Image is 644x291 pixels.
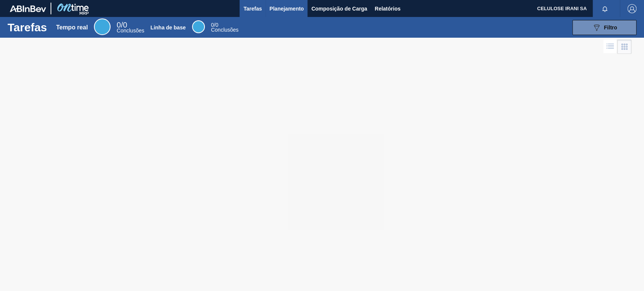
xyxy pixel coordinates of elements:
font: Linha de base [151,25,186,31]
button: Notificações [593,3,617,14]
div: Tempo real [94,18,111,35]
font: Tarefas [243,6,262,12]
font: 0 [117,21,121,29]
button: Filtro [572,20,636,35]
font: Conclusões [211,27,238,33]
font: / [121,21,123,29]
img: Sair [627,4,636,13]
div: Linha de base [192,20,205,33]
font: Conclusões [117,28,144,34]
font: Planejamento [269,6,304,12]
font: Filtro [604,25,617,31]
font: 0 [211,22,214,28]
img: TNhmsLtSVTkK8tSr43FrP2fwEKptu5GPRR3wAAAABJRU5ErkJggg== [10,5,46,12]
font: / [214,22,215,28]
font: CELULOSE IRANI SA [537,6,587,11]
font: Tarefas [8,21,47,34]
font: 0 [215,22,218,28]
div: Tempo real [117,22,144,33]
font: Composição de Carga [311,6,367,12]
font: Tempo real [56,24,88,31]
font: Relatórios [375,6,400,12]
div: Linha de base [211,23,238,32]
font: 0 [123,21,127,29]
